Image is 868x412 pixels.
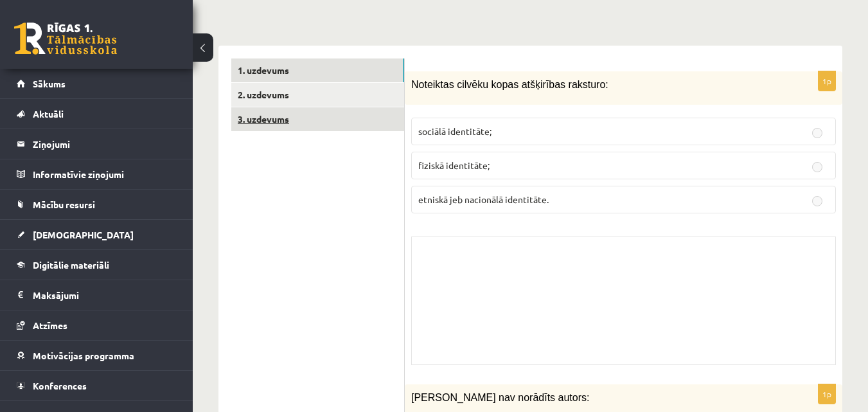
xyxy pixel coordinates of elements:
a: Atzīmes [17,310,177,340]
span: Digitālie materiāli [33,259,109,271]
legend: Informatīvie ziņojumi [33,159,177,189]
a: [DEMOGRAPHIC_DATA] [17,220,177,249]
span: [DEMOGRAPHIC_DATA] [33,229,134,240]
input: sociālā identitāte; [812,128,822,138]
a: Digitālie materiāli [17,250,177,280]
legend: Maksājumi [33,280,177,310]
span: Konferences [33,380,87,391]
span: sociālā identitāte; [418,125,492,137]
span: Aktuāli [33,108,64,120]
a: Sākums [17,69,177,98]
a: Motivācijas programma [17,341,177,370]
a: 2. uzdevums [231,83,404,107]
span: Sākums [33,78,66,89]
a: Mācību resursi [17,190,177,219]
a: Aktuāli [17,99,177,129]
a: Ziņojumi [17,129,177,159]
span: Noteiktas cilvēku kopas atšķirības raksturo: [411,79,608,90]
span: Motivācijas programma [33,350,134,361]
span: etniskā jeb nacionālā identitāte. [418,193,549,205]
span: [PERSON_NAME] nav norādīts autors: [411,392,589,403]
a: Konferences [17,371,177,400]
p: 1p [818,71,836,91]
span: Atzīmes [33,319,67,331]
a: Informatīvie ziņojumi [17,159,177,189]
a: 1. uzdevums [231,58,404,82]
input: fiziskā identitāte; [812,162,822,172]
a: Rīgas 1. Tālmācības vidusskola [14,22,117,55]
input: etniskā jeb nacionālā identitāte. [812,196,822,206]
span: Mācību resursi [33,199,95,210]
a: 3. uzdevums [231,107,404,131]
span: fiziskā identitāte; [418,159,490,171]
a: Maksājumi [17,280,177,310]
p: 1p [818,384,836,404]
legend: Ziņojumi [33,129,177,159]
